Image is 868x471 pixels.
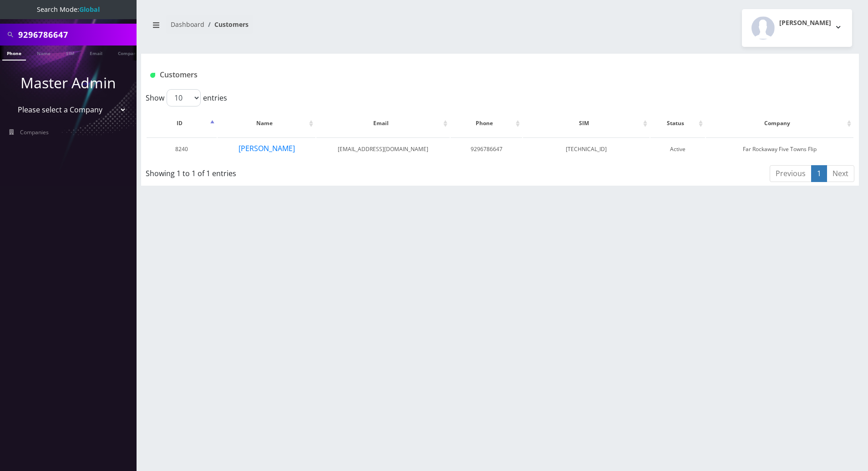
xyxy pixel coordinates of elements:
a: Name [32,46,55,60]
button: [PERSON_NAME] [238,142,295,154]
li: Customers [204,20,249,29]
th: Name: activate to sort column ascending [218,110,315,137]
td: [EMAIL_ADDRESS][DOMAIN_NAME] [316,137,450,161]
button: [PERSON_NAME] [742,9,852,47]
th: ID: activate to sort column descending [147,110,217,137]
a: Phone [2,46,26,61]
span: Companies [20,128,49,136]
th: Status: activate to sort column ascending [650,110,705,137]
a: Previous [770,165,812,182]
a: Email [85,46,107,60]
a: Dashboard [171,20,204,29]
td: Far Rockaway Five Towns Flip [706,137,853,161]
td: 9296786647 [451,137,522,161]
a: Company [113,46,144,60]
span: Search Mode: [37,5,100,14]
h1: Customers [150,71,731,79]
td: 8240 [147,137,217,161]
nav: breadcrumb [148,15,493,41]
th: SIM: activate to sort column ascending [523,110,650,137]
th: Email: activate to sort column ascending [316,110,450,137]
a: 1 [811,165,827,182]
h2: [PERSON_NAME] [779,19,831,27]
div: Showing 1 to 1 of 1 entries [146,164,434,179]
td: [TECHNICAL_ID] [523,137,650,161]
a: Next [827,165,854,182]
th: Phone: activate to sort column ascending [451,110,522,137]
th: Company: activate to sort column ascending [706,110,853,137]
strong: Global [79,5,100,14]
td: Active [650,137,705,161]
a: SIM [61,46,79,60]
select: Showentries [167,89,201,106]
input: Search All Companies [18,26,134,43]
label: Show entries [146,89,227,106]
